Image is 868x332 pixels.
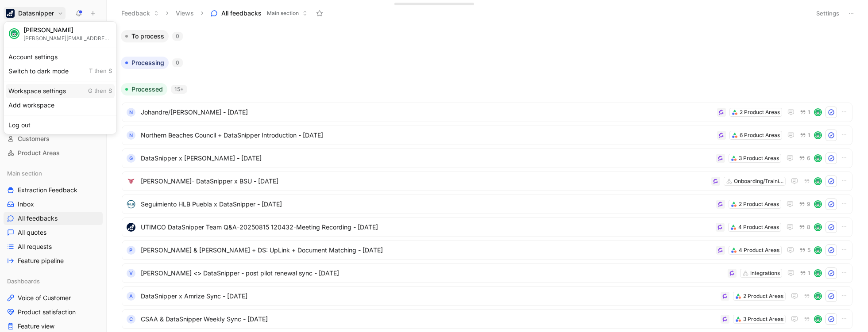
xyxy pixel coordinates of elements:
span: G then S [88,87,112,95]
div: DatasnipperDatasnipper [4,21,117,134]
div: [PERSON_NAME] [23,26,112,34]
span: T then S [89,67,112,75]
div: Account settings [6,50,115,64]
div: Add workspace [6,98,115,112]
img: avatar [10,29,19,38]
div: Switch to dark mode [6,64,115,78]
div: [PERSON_NAME][EMAIL_ADDRESS][PERSON_NAME][DOMAIN_NAME] [23,35,112,42]
div: Log out [6,118,115,132]
div: Workspace settings [6,84,115,98]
